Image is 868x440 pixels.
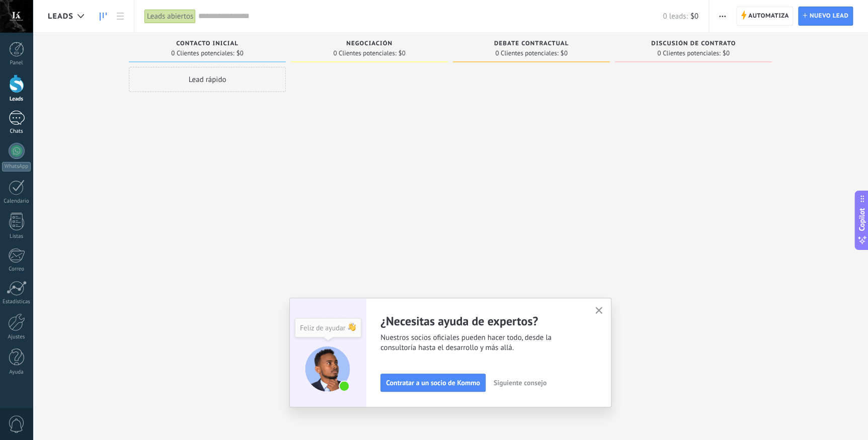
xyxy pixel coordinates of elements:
span: Leads [48,12,73,21]
div: Ajustes [2,334,31,340]
h2: ¿Necesitas ayuda de expertos? [380,313,583,329]
span: 0 Clientes potenciales: [171,50,234,56]
div: Lead rápido [129,67,286,92]
span: Contratar a un socio de Kommo [386,379,480,386]
div: Panel [2,60,31,66]
div: Leads abiertos [144,9,196,24]
div: Calendario [2,198,31,205]
span: 0 Clientes potenciales: [333,50,396,56]
a: Automatiza [736,7,794,26]
span: Discusión de contrato [651,40,736,47]
div: Ayuda [2,369,31,376]
div: Debate contractual [458,40,605,49]
span: $0 [399,50,406,56]
div: Estadísticas [2,299,31,305]
span: Copilot [857,208,867,231]
span: $0 [723,50,730,56]
span: Contacto inicial [176,40,239,47]
span: $0 [236,50,244,56]
div: Correo [2,266,31,273]
div: Contacto inicial [134,40,281,49]
span: 0 Clientes potenciales: [657,50,720,56]
span: Negociación [346,40,392,47]
span: $0 [561,50,568,56]
span: 0 Clientes potenciales: [495,50,558,56]
button: Más [715,7,730,26]
span: Nuevo lead [809,7,848,25]
button: Siguiente consejo [489,375,551,390]
span: 0 leads: [663,12,687,21]
div: WhatsApp [2,162,31,171]
div: Listas [2,233,31,240]
a: Leads [95,7,112,26]
button: Contratar a un socio de Kommo [380,374,486,392]
span: Siguiente consejo [494,379,546,386]
span: Automatiza [748,7,789,25]
div: Discusión de contrato [620,40,767,49]
div: Leads [2,96,31,103]
a: Lista [112,7,129,26]
a: Nuevo lead [798,7,853,26]
span: Nuestros socios oficiales pueden hacer todo, desde la consultoría hasta el desarrollo y más allá. [380,333,583,353]
span: Debate contractual [494,40,569,47]
span: $0 [690,12,698,21]
div: Negociación [296,40,443,49]
div: Chats [2,128,31,135]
